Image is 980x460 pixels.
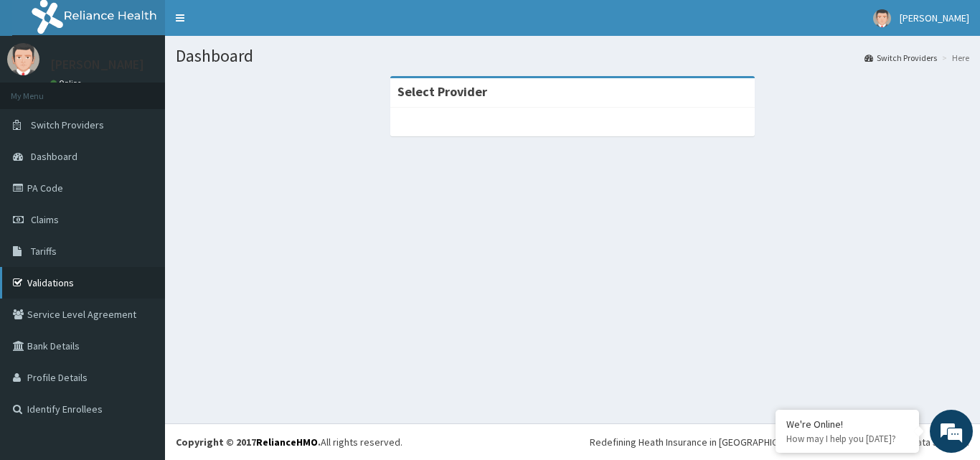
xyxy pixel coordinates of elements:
span: Claims [31,213,59,226]
p: [PERSON_NAME] [50,58,144,71]
p: How may I help you today? [786,433,908,445]
img: User Image [7,43,39,75]
li: Here [938,52,969,64]
footer: All rights reserved. [165,423,980,460]
div: Redefining Heath Insurance in [GEOGRAPHIC_DATA] using Telemedicine and Data Science! [590,435,969,449]
strong: Copyright © 2017 . [176,436,321,449]
span: Dashboard [31,150,77,163]
a: Switch Providers [864,52,937,64]
h1: Dashboard [176,47,969,65]
img: User Image [873,9,891,27]
span: Tariffs [31,245,57,258]
a: Online [50,78,85,88]
a: RelianceHMO [256,436,318,449]
span: [PERSON_NAME] [900,11,969,24]
strong: Select Provider [397,83,487,100]
div: We're Online! [786,418,908,431]
span: Switch Providers [31,118,104,131]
